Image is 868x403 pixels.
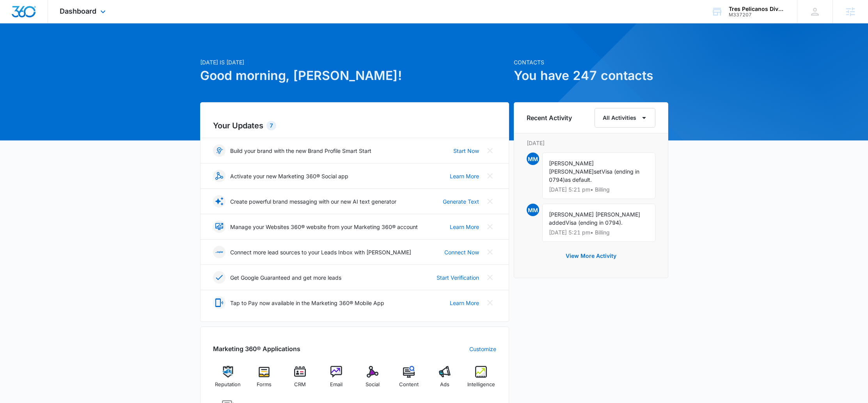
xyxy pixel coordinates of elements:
[86,46,131,51] div: Keywords by Traffic
[213,344,300,353] h2: Marketing 360® Applications
[484,271,496,284] button: Close
[330,381,343,389] span: Email
[200,66,509,85] h1: Good morning, [PERSON_NAME]!
[466,366,496,394] a: Intelligence
[213,366,243,394] a: Reputation
[440,381,449,389] span: Ads
[527,153,539,165] span: MM
[60,7,96,15] span: Dashboard
[549,160,594,175] span: [PERSON_NAME] [PERSON_NAME]
[430,366,460,394] a: Ads
[527,139,655,147] p: [DATE]
[527,113,572,122] h6: Recent Activity
[565,176,592,183] span: as default.
[200,58,509,66] p: [DATE] is [DATE]
[729,6,786,12] div: account name
[444,248,479,256] a: Connect Now
[22,12,38,19] div: v 4.0.25
[399,381,419,389] span: Content
[467,381,495,389] span: Intelligence
[266,121,276,130] div: 7
[566,219,623,226] span: Visa (ending in 0794).
[549,230,649,235] p: [DATE] 5:21 pm • Billing
[469,345,496,353] a: Customize
[257,381,272,389] span: Forms
[230,223,418,231] p: Manage your Websites 360® website from your Marketing 360® account
[527,204,539,216] span: MM
[366,381,380,389] span: Social
[394,366,424,394] a: Content
[484,246,496,258] button: Close
[213,120,496,131] h2: Your Updates
[321,366,351,394] a: Email
[558,247,624,265] button: View More Activity
[484,220,496,233] button: Close
[294,381,306,389] span: CRM
[230,273,341,282] p: Get Google Guaranteed and get more leads
[595,108,655,128] button: All Activities
[549,211,640,226] span: [PERSON_NAME] [PERSON_NAME] added
[484,296,496,309] button: Close
[514,58,668,66] p: Contacts
[450,223,479,231] a: Learn More
[285,366,315,394] a: CRM
[358,366,388,394] a: Social
[230,197,396,206] p: Create powerful brand messaging with our new AI text generator
[450,299,479,307] a: Learn More
[437,273,479,282] a: Start Verification
[729,12,786,18] div: account id
[443,197,479,206] a: Generate Text
[549,187,649,192] p: [DATE] 5:21 pm • Billing
[30,46,70,51] div: Domain Overview
[21,45,27,51] img: tab_domain_overview_orange.svg
[514,66,668,85] h1: You have 247 contacts
[594,168,602,175] span: set
[215,381,241,389] span: Reputation
[20,20,86,27] div: Domain: [DOMAIN_NAME]
[78,45,84,51] img: tab_keywords_by_traffic_grey.svg
[12,20,19,27] img: website_grey.svg
[453,147,479,155] a: Start Now
[484,170,496,182] button: Close
[230,248,411,256] p: Connect more lead sources to your Leads Inbox with [PERSON_NAME]
[230,172,348,180] p: Activate your new Marketing 360® Social app
[249,366,279,394] a: Forms
[450,172,479,180] a: Learn More
[230,147,371,155] p: Build your brand with the new Brand Profile Smart Start
[484,195,496,208] button: Close
[12,12,19,19] img: logo_orange.svg
[230,299,384,307] p: Tap to Pay now available in the Marketing 360® Mobile App
[484,144,496,157] button: Close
